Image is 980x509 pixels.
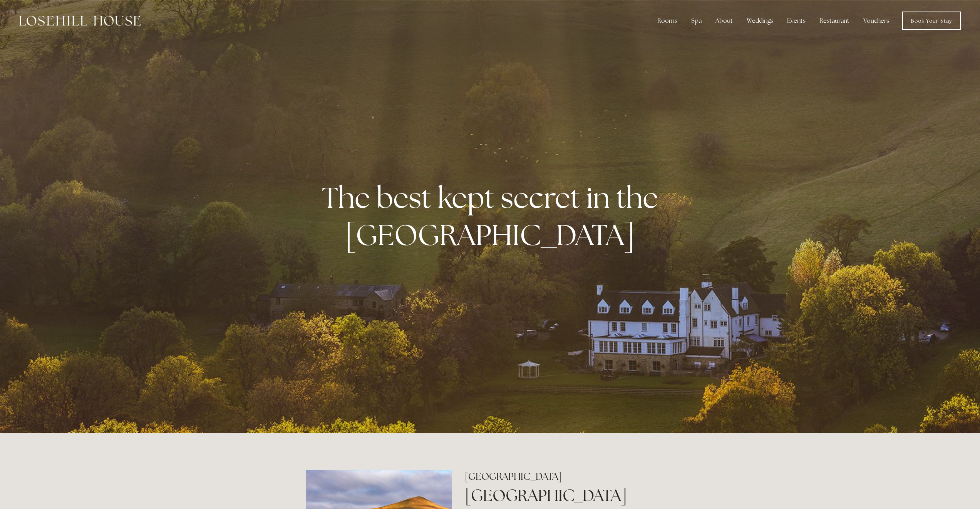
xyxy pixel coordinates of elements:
[709,13,739,28] div: About
[465,470,674,483] h2: [GEOGRAPHIC_DATA]
[465,484,674,507] h1: [GEOGRAPHIC_DATA]
[685,13,708,28] div: Spa
[902,12,961,30] a: Book Your Stay
[651,13,683,28] div: Rooms
[813,13,856,28] div: Restaurant
[740,13,779,28] div: Weddings
[19,16,141,26] img: Losehill House
[322,179,664,254] strong: The best kept secret in the [GEOGRAPHIC_DATA]
[781,13,812,28] div: Events
[857,13,895,28] a: Vouchers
